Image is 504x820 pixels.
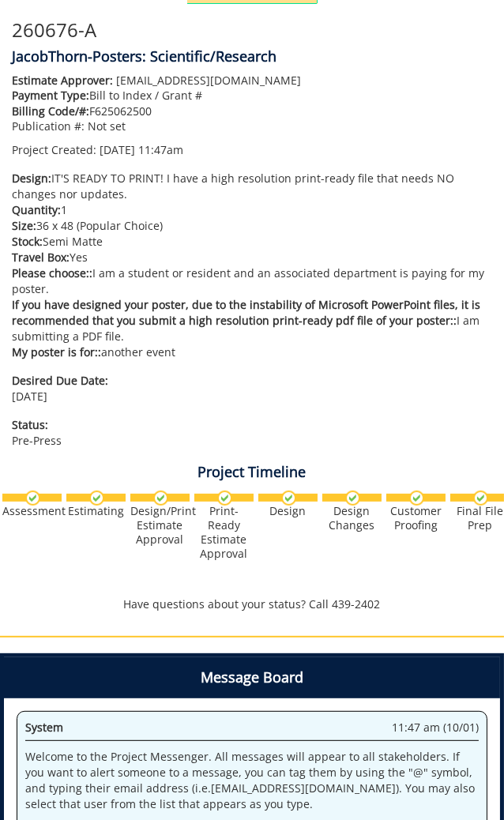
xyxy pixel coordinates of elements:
p: Semi Matte [12,234,492,250]
div: Assessment [2,504,62,518]
span: Estimate Approver: [12,73,113,88]
span: My poster is for:: [12,344,101,359]
img: checkmark [217,491,232,506]
span: Publication #: [12,118,85,134]
h4: JacobThorn-Posters: Scientific/Research [12,49,492,65]
span: Stock: [12,234,43,249]
span: Travel Box: [12,250,70,265]
h4: Message Board [4,657,500,698]
h3: 260676-A [12,20,492,40]
span: Billing Code/#: [12,103,89,118]
p: [EMAIL_ADDRESS][DOMAIN_NAME] [12,73,492,88]
img: checkmark [25,491,40,506]
span: Please choose:: [12,265,92,280]
div: Design [258,504,318,518]
img: checkmark [473,491,488,506]
img: checkmark [345,491,360,506]
p: [DATE] [12,373,492,404]
p: F625062500 [12,103,492,119]
span: Quantity: [12,202,61,217]
div: Print-Ready Estimate Approval [194,504,254,561]
span: [DATE] 11:47am [100,142,183,157]
p: Welcome to the Project Messenger. All messages will appear to all stakeholders. If you want to al... [25,749,479,812]
p: Yes [12,250,492,265]
div: Customer Proofing [386,504,446,532]
span: Size: [12,218,36,233]
div: Estimating [66,504,126,518]
span: Design: [12,171,51,186]
p: 1 [12,202,492,218]
img: checkmark [281,491,296,506]
span: Not set [88,118,126,134]
span: Desired Due Date: [12,373,492,389]
p: I am a student or resident and an associated department is paying for my poster. [12,265,492,297]
span: Status: [12,417,492,433]
div: Design/Print Estimate Approval [130,504,190,547]
div: Design Changes [322,504,382,532]
img: checkmark [409,491,424,506]
p: I am submitting a PDF file. [12,297,492,344]
p: 36 x 48 (Popular Choice) [12,218,492,234]
span: System [25,720,63,735]
p: Bill to Index / Grant # [12,88,492,103]
span: Payment Type: [12,88,89,103]
span: 11:47 am (10/01) [392,720,479,735]
p: Pre-Press [12,417,492,449]
span: If you have designed your poster, due to the instability of Microsoft PowerPoint files, it is rec... [12,297,480,328]
img: checkmark [153,491,168,506]
span: Project Created: [12,142,96,157]
p: IT'S READY TO PRINT! I have a high resolution print-ready file that needs NO changes nor updates. [12,171,492,202]
img: checkmark [89,491,104,506]
p: another event [12,344,492,360]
